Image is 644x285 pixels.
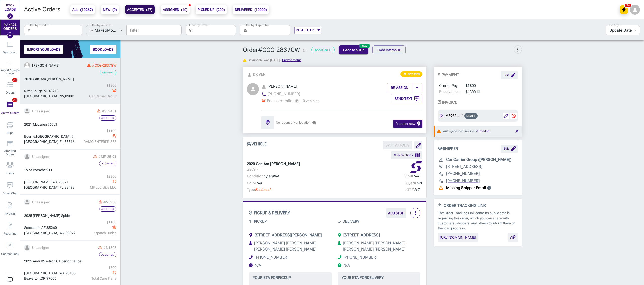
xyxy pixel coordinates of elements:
div: grid [20,58,120,285]
span: , [59,185,60,189]
span: , [35,134,36,138]
label: Filter by vehicle [90,23,110,27]
svg: Add shipper email to automatically send BOLs, status updates and others. [487,186,491,190]
span: 10 vehicles [301,98,319,104]
span: Porsche 911 [33,168,52,172]
div: MF Logistics LLC [79,185,116,190]
span: , [65,271,66,275]
span: ( 40 ) [181,8,188,12]
span: 1973 [24,168,32,172]
span: Boerne [24,134,35,138]
span: 98072 [66,231,76,235]
button: SEND TEXT [391,94,422,103]
span: Accepted [101,162,114,165]
span: #N1303 [103,246,116,250]
button: ASSIGNED(40) [161,5,190,14]
span: [GEOGRAPHIC_DATA] [24,185,59,189]
p: #8962.pdf [446,113,462,118]
span: 99+ [12,98,17,102]
span: 2025 [24,213,32,218]
span: 2020 [24,77,32,81]
span: FL [60,185,64,189]
p: ORDER TRACKING LINK [438,203,518,209]
span: [GEOGRAPHIC_DATA] [24,271,59,275]
span: Beaverton [24,276,40,280]
label: Sort by [609,23,619,27]
span: , [45,276,46,280]
span: WA [59,231,65,235]
span: Working hours [343,263,350,268]
p: Color [247,180,279,186]
span: McLaren 765LT [33,122,57,126]
b: PICKED UP [198,7,225,13]
span: [GEOGRAPHIC_DATA] [24,94,59,98]
span: Invoices [5,212,16,215]
span: remove_red_eye [403,73,406,76]
span: N/a [256,181,262,185]
div: MANAGE [4,23,16,27]
p: Missing Shipper Email [446,185,486,191]
p: Car Carrier Group ([PERSON_NAME]) [446,157,511,163]
span: #939451 [102,109,116,113]
span: Assigned [315,48,331,52]
span: SHIPPER [438,146,458,152]
button: Edit [501,71,518,79]
button: turnedoff. [477,129,490,134]
svg: Send request to the user's app. If logged in, the app will ask for the current location only once. [312,121,316,124]
span: Enclosed [255,187,270,192]
p: LOT# [404,187,422,193]
span: N/A [413,174,419,179]
p: 2020 Can-Am [PERSON_NAME] [247,161,300,167]
h5: Active Orders [24,6,60,14]
span: 99+ [12,78,17,82]
button: MORE FILTERS [294,27,321,34]
p: Enclosed trailer [261,98,294,104]
label: Filter by Dispatcher [244,23,269,27]
span: #MF-25-91 [98,155,116,159]
span: NV [60,94,64,98]
span: Audi RS e-tron GT performance [33,259,81,263]
div: $ 500 [79,265,116,270]
span: Working hours [255,263,261,268]
span: , [40,276,41,280]
span: , [58,180,59,184]
b: ALL [72,7,93,13]
div: $ 1100 [79,128,116,134]
span: Accepted [101,117,114,119]
a: [PHONE_NUMBER] [261,91,300,97]
a: Unassigned#V3930Accepted2025 [PERSON_NAME] SpiderScottsdale,AZ,85260[GEOGRAPHIC_DATA],WA,98072$11... [20,195,120,240]
span: [PERSON_NAME] [PERSON_NAME] [PERSON_NAME] [PERSON_NAME] [254,241,316,252]
span: [PERSON_NAME] Spider [33,213,71,218]
b: ACCEPTED [127,7,153,13]
span: , [64,185,65,189]
span: , [59,140,60,144]
button: + Add to a Trip [339,45,368,54]
button: Request new [393,120,423,128]
span: Order # CCG-2837GW [243,46,307,54]
span: [PHONE_NUMBER] [267,92,300,96]
span: Delivery [343,218,359,225]
a: [PHONE_NUMBER] [446,178,480,184]
span: #V3930 [103,200,116,204]
button: Edit [501,145,518,153]
div: Total Care Trans [79,276,116,281]
div: $ 2300 [79,174,116,179]
span: Can-Am [PERSON_NAME] [33,77,74,81]
button: PICKED UP(200) [196,5,227,14]
span: N/A [414,187,420,192]
span: $1300 [466,90,476,94]
span: [GEOGRAPHIC_DATA] [24,231,59,235]
div: Unassigned [32,245,51,251]
button: Preview [438,233,478,242]
span: , [40,226,41,230]
span: , [71,134,72,138]
span: , [59,94,60,98]
span: , [59,271,59,275]
span: $1300 [466,83,476,89]
button: IMPORT YOUR LOADS [24,45,63,54]
b: INVOICE [442,100,457,105]
span: Pickup [254,218,267,225]
span: [PERSON_NAME] [24,180,52,184]
p: Buyer# [404,180,422,186]
button: ACCEPTED(27) [125,5,155,14]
